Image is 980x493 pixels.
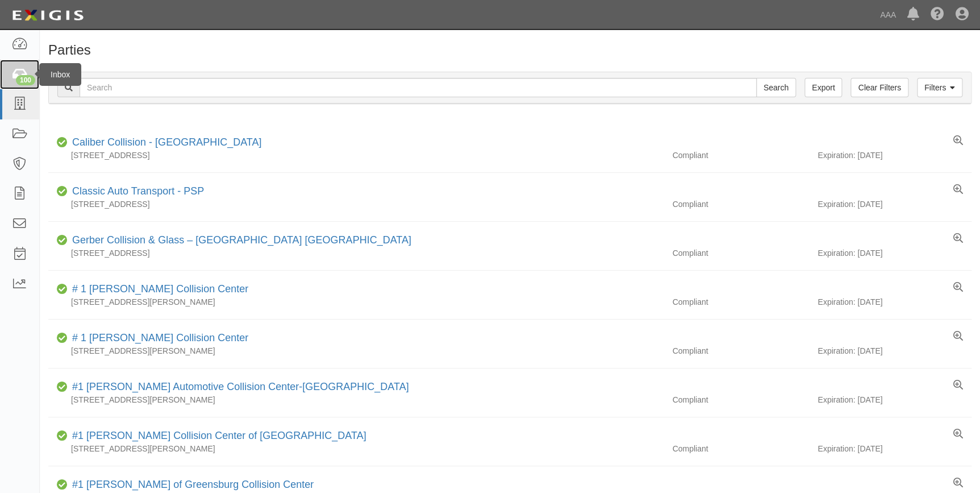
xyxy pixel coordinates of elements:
[68,331,248,346] div: # 1 Cochran Collision Center
[664,150,818,161] div: Compliant
[953,380,963,391] a: View results summary
[68,233,411,248] div: Gerber Collision & Glass – Houston Brighton
[48,345,664,357] div: [STREET_ADDRESS][PERSON_NAME]
[818,443,971,454] div: Expiration: [DATE]
[48,43,971,57] h1: Parties
[874,3,902,26] a: AAA
[48,394,664,405] div: [STREET_ADDRESS][PERSON_NAME]
[57,432,68,440] i: Compliant
[818,198,971,210] div: Expiration: [DATE]
[57,383,68,391] i: Compliant
[818,296,971,308] div: Expiration: [DATE]
[953,478,963,489] a: View results summary
[931,8,944,22] i: Help Center - Complianz
[16,75,35,85] div: 100
[850,78,908,97] a: Clear Filters
[72,185,204,197] a: Classic Auto Transport - PSP
[818,247,971,259] div: Expiration: [DATE]
[664,198,818,210] div: Compliant
[72,381,409,392] a: #1 [PERSON_NAME] Automotive Collision Center-[GEOGRAPHIC_DATA]
[9,5,87,26] img: logo-5460c22ac91f19d4615b14bd174203de0afe785f0fc80cf4dbbc73dc1793850b.png
[72,332,248,343] a: # 1 [PERSON_NAME] Collision Center
[57,285,68,293] i: Compliant
[664,345,818,357] div: Compliant
[57,139,68,147] i: Compliant
[72,283,248,295] a: # 1 [PERSON_NAME] Collision Center
[68,478,314,492] div: #1 Cochran of Greensburg Collision Center
[953,135,963,147] a: View results summary
[756,78,796,97] input: Search
[72,479,314,490] a: #1 [PERSON_NAME] of Greensburg Collision Center
[818,345,971,357] div: Expiration: [DATE]
[818,150,971,161] div: Expiration: [DATE]
[953,429,963,440] a: View results summary
[68,184,204,199] div: Classic Auto Transport - PSP
[72,234,411,246] a: Gerber Collision & Glass – [GEOGRAPHIC_DATA] [GEOGRAPHIC_DATA]
[80,78,757,97] input: Search
[917,78,962,97] a: Filters
[953,331,963,342] a: View results summary
[68,380,409,395] div: #1 Cochran Automotive Collision Center-Monroeville
[48,198,664,210] div: [STREET_ADDRESS]
[72,136,261,148] a: Caliber Collision - [GEOGRAPHIC_DATA]
[664,443,818,454] div: Compliant
[953,233,963,245] a: View results summary
[68,282,248,297] div: # 1 Cochran Collision Center
[57,334,68,342] i: Compliant
[68,135,261,150] div: Caliber Collision - Gainesville
[48,150,664,161] div: [STREET_ADDRESS]
[57,481,68,489] i: Compliant
[953,282,963,293] a: View results summary
[68,429,366,444] div: #1 Cochran Collision Center of Greensburg
[664,296,818,308] div: Compliant
[39,63,81,86] div: Inbox
[72,430,366,441] a: #1 [PERSON_NAME] Collision Center of [GEOGRAPHIC_DATA]
[48,296,664,308] div: [STREET_ADDRESS][PERSON_NAME]
[804,78,842,97] a: Export
[57,188,68,196] i: Compliant
[664,247,818,259] div: Compliant
[818,394,971,405] div: Expiration: [DATE]
[953,184,963,196] a: View results summary
[48,247,664,259] div: [STREET_ADDRESS]
[48,443,664,454] div: [STREET_ADDRESS][PERSON_NAME]
[664,394,818,405] div: Compliant
[57,237,68,245] i: Compliant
